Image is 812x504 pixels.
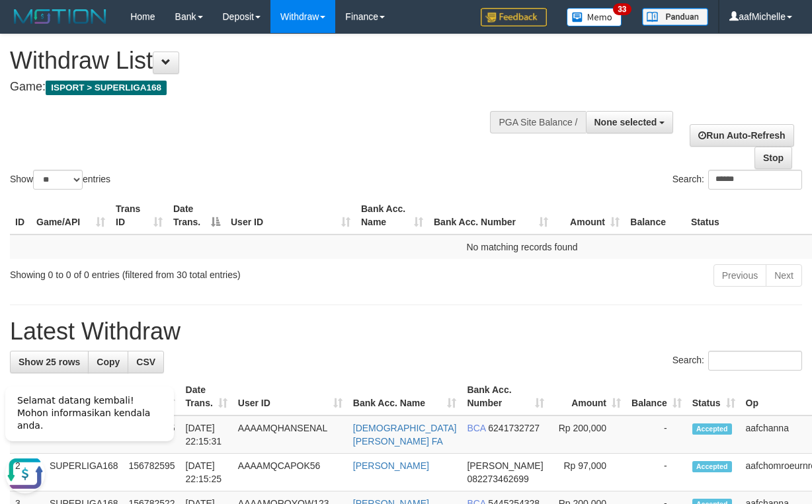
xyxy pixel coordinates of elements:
th: Bank Acc. Number: activate to sort column ascending [428,197,553,234]
h4: Game: [10,81,528,94]
img: Feedback.jpg [481,8,547,26]
input: Search: [708,351,802,371]
img: panduan.png [642,8,708,26]
th: Bank Acc. Name: activate to sort column ascending [348,378,462,415]
span: None selected [594,117,657,127]
a: [PERSON_NAME] [353,460,429,471]
td: [DATE] 22:15:25 [181,454,233,491]
th: Date Trans.: activate to sort column descending [168,197,225,234]
a: Next [766,264,802,287]
a: Show 25 rows [10,351,89,373]
td: - [626,415,687,454]
span: Show 25 rows [19,357,80,367]
th: Balance: activate to sort column ascending [626,378,687,415]
a: Previous [713,264,766,287]
label: Search: [672,351,802,371]
img: Button%20Memo.svg [567,8,622,26]
div: Showing 0 to 0 of 0 entries (filtered from 30 total entries) [10,263,329,281]
td: - [626,454,687,491]
h1: Withdraw List [10,48,528,74]
div: PGA Site Balance / [490,111,585,133]
a: Stop [754,147,792,169]
a: Copy [88,351,128,373]
th: Trans ID: activate to sort column ascending [110,197,168,234]
th: Amount: activate to sort column ascending [553,197,625,234]
span: [PERSON_NAME] [467,460,543,471]
a: [DEMOGRAPHIC_DATA][PERSON_NAME] FA [353,423,457,447]
th: ID [10,197,31,234]
span: Accepted [692,461,732,472]
h1: Latest Withdraw [10,318,802,345]
label: Search: [672,170,802,190]
span: Copy 082273462699 to clipboard [467,474,528,484]
th: Balance [625,197,686,234]
td: Rp 97,000 [549,454,626,491]
th: Bank Acc. Name: activate to sort column ascending [356,197,428,234]
span: BCA [467,423,485,433]
button: None selected [586,111,674,133]
select: Showentries [33,170,83,190]
td: AAAAMQCAPOK56 [233,454,348,491]
img: MOTION_logo.png [10,7,110,26]
th: User ID: activate to sort column ascending [225,197,356,234]
span: Selamat datang kembali! Mohon informasikan kendala anda. [17,20,150,56]
a: Run Auto-Refresh [690,124,793,147]
span: 33 [613,3,631,15]
a: CSV [128,351,164,373]
th: Date Trans.: activate to sort column ascending [181,378,233,415]
span: Accepted [692,423,732,435]
th: User ID: activate to sort column ascending [233,378,348,415]
label: Show entries [10,170,110,190]
th: Amount: activate to sort column ascending [549,378,626,415]
th: Bank Acc. Number: activate to sort column ascending [462,378,549,415]
span: CSV [136,357,155,367]
span: Copy 6241732727 to clipboard [488,423,540,433]
th: Status: activate to sort column ascending [687,378,741,415]
td: AAAAMQHANSENAL [233,415,348,454]
td: Rp 200,000 [549,415,626,454]
th: Game/API: activate to sort column ascending [31,197,110,234]
input: Search: [708,170,802,190]
span: Copy [97,357,120,367]
button: Open LiveChat chat widget [5,79,45,119]
span: ISPORT > SUPERLIGA168 [46,81,167,95]
td: [DATE] 22:15:31 [181,415,233,454]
